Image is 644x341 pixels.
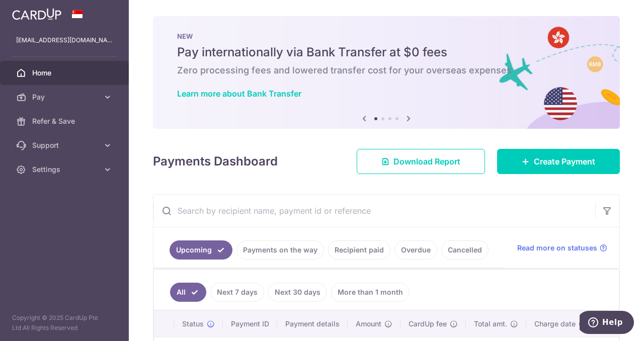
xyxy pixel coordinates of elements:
[210,283,264,302] a: Next 7 days
[474,319,507,329] span: Total amt.
[357,149,485,174] a: Download Report
[153,16,620,129] img: Bank transfer banner
[328,240,390,260] a: Recipient paid
[331,283,410,302] a: More than 1 month
[182,319,204,329] span: Status
[32,164,99,175] span: Settings
[12,8,61,20] img: CardUp
[177,64,596,76] h6: Zero processing fees and lowered transfer cost for your overseas expenses
[32,140,99,150] span: Support
[497,149,620,174] a: Create Payment
[393,155,460,167] span: Download Report
[177,44,596,60] h5: Pay internationally via Bank Transfer at $0 fees
[277,311,348,337] th: Payment details
[534,319,576,329] span: Charge date
[394,240,437,260] a: Overdue
[268,283,327,302] a: Next 30 days
[441,240,489,260] a: Cancelled
[177,89,301,99] a: Learn more about Bank Transfer
[170,240,232,260] a: Upcoming
[170,283,206,302] a: All
[223,311,277,337] th: Payment ID
[580,311,634,336] iframe: Opens a widget where you can find more information
[177,32,596,40] p: NEW
[517,243,597,253] span: Read more on statuses
[32,92,99,102] span: Pay
[16,35,113,45] p: [EMAIL_ADDRESS][DOMAIN_NAME]
[153,152,278,170] h4: Payments Dashboard
[409,319,447,329] span: CardUp fee
[32,68,99,78] span: Home
[236,240,324,260] a: Payments on the way
[32,116,99,126] span: Refer & Save
[517,243,607,253] a: Read more on statuses
[356,319,381,329] span: Amount
[153,195,595,227] input: Search by recipient name, payment id or reference
[534,155,595,167] span: Create Payment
